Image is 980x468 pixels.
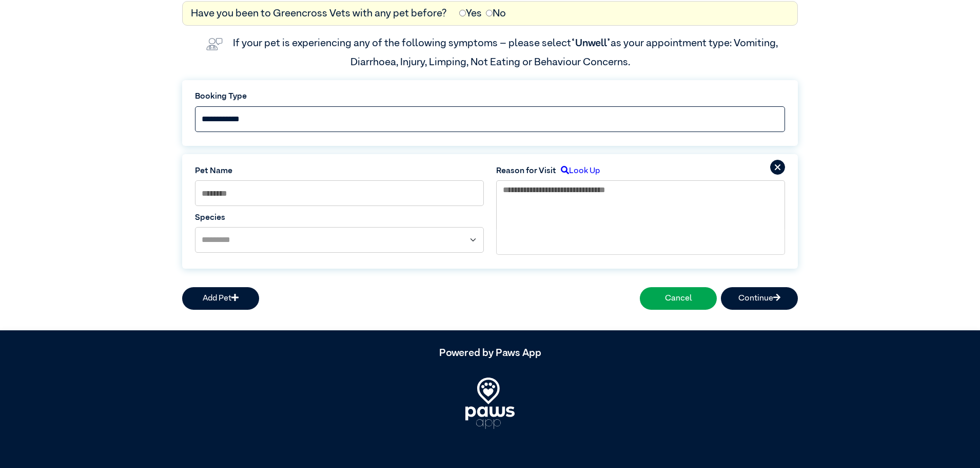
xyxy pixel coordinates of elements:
label: No [486,6,506,21]
span: “Unwell” [571,38,611,48]
button: Cancel [640,287,717,310]
label: Yes [459,6,482,21]
img: vet [202,34,227,54]
img: PawsApp [465,378,515,429]
label: Booking Type [195,90,785,103]
input: No [486,10,493,16]
label: If your pet is experiencing any of the following symptoms – please select as your appointment typ... [233,38,780,67]
button: Add Pet [182,287,259,310]
input: Yes [459,10,466,16]
label: Have you been to Greencross Vets with any pet before? [191,6,447,21]
label: Reason for Visit [496,165,556,177]
label: Species [195,212,484,224]
label: Look Up [556,165,600,177]
h5: Powered by Paws App [182,347,798,359]
button: Continue [721,287,798,310]
label: Pet Name [195,165,484,177]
